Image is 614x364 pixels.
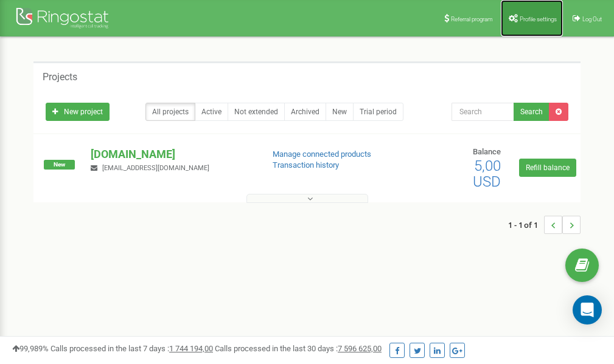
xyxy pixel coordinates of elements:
[44,160,75,170] span: New
[519,159,576,177] a: Refill balance
[326,103,354,121] a: New
[338,344,382,353] u: 7 596 625,00
[514,103,549,121] button: Search
[473,157,501,190] span: 5,00 USD
[215,344,382,353] span: Calls processed in the last 30 days :
[353,103,403,121] a: Trial period
[102,164,209,172] span: [EMAIL_ADDRESS][DOMAIN_NAME]
[12,344,49,353] span: 99,989%
[46,103,110,121] a: New project
[273,160,339,170] a: Transaction history
[582,16,602,22] span: Log Out
[473,147,501,156] span: Balance
[195,103,228,121] a: Active
[451,16,493,22] span: Referral program
[51,344,213,353] span: Calls processed in the last 7 days :
[91,146,253,162] p: [DOMAIN_NAME]
[43,72,77,83] h5: Projects
[573,295,602,325] div: Open Intercom Messenger
[452,103,514,121] input: Search
[520,16,557,22] span: Profile settings
[228,103,285,121] a: Not extended
[508,216,544,234] span: 1 - 1 of 1
[273,149,371,159] a: Manage connected products
[284,103,326,121] a: Archived
[508,204,581,246] nav: ...
[145,103,195,121] a: All projects
[169,344,213,353] u: 1 744 194,00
